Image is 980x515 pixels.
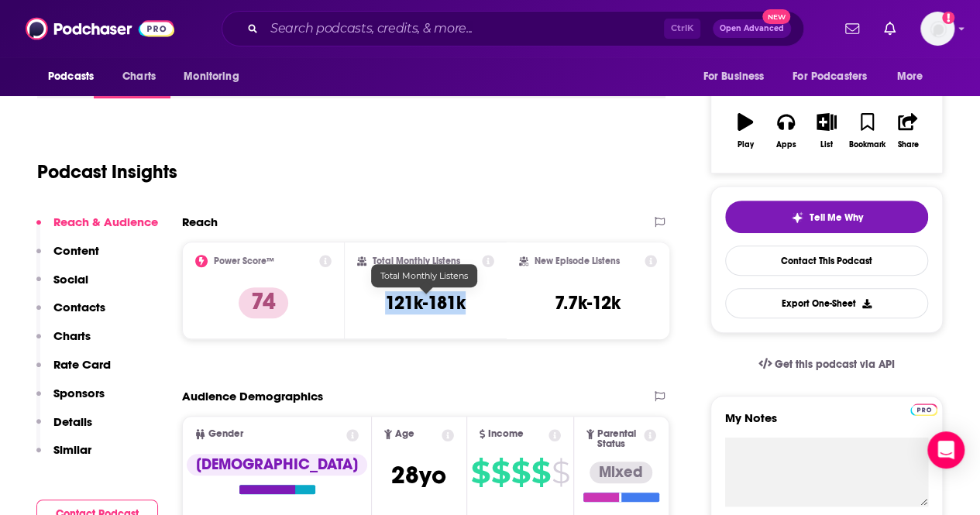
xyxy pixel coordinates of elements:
button: Charts [36,328,91,357]
span: Income [488,429,524,439]
button: tell me why sparkleTell Me Why [725,201,928,233]
h2: Power Score™ [214,256,274,266]
button: List [806,103,847,159]
span: Monitoring [184,66,239,88]
a: Show notifications dropdown [839,15,865,42]
a: Show notifications dropdown [878,15,902,42]
button: open menu [886,62,943,91]
h2: New Episode Listens [535,256,620,266]
p: Rate Card [53,357,111,372]
button: Social [36,272,88,300]
button: Share [888,103,928,159]
button: open menu [782,62,889,91]
button: Play [725,103,765,159]
button: Content [36,243,99,272]
button: Similar [36,442,91,471]
img: Podchaser - Follow, Share and Rate Podcasts [26,14,174,43]
input: Search podcasts, credits, & more... [264,16,664,41]
div: Search podcasts, credits, & more... [222,11,804,46]
button: open menu [37,62,114,91]
button: Export One-Sheet [725,288,928,318]
span: New [762,9,790,24]
span: $ [531,460,550,485]
h2: Audience Demographics [182,389,323,403]
p: Reach & Audience [53,215,158,229]
button: Contacts [36,300,105,328]
p: 74 [239,287,288,318]
span: Tell Me Why [810,211,863,224]
span: For Podcasters [793,66,867,88]
span: 28 yo [391,460,446,490]
img: Podchaser Pro [910,403,937,416]
span: Age [395,429,414,439]
p: Contacts [53,300,105,314]
div: List [820,140,833,149]
p: Details [53,414,92,429]
span: Gender [208,429,243,439]
p: Charts [53,328,91,343]
img: tell me why sparkle [791,211,803,224]
div: Mixed [590,462,652,483]
h2: Total Monthly Listens [373,256,460,266]
span: Charts [122,66,156,88]
p: Social [53,272,88,287]
p: Sponsors [53,386,105,400]
button: Open AdvancedNew [713,19,791,38]
div: Apps [776,140,796,149]
button: open menu [692,62,783,91]
div: Bookmark [849,140,885,149]
svg: Add a profile image [942,12,954,24]
a: Contact This Podcast [725,245,928,276]
span: Total Monthly Listens [380,270,468,281]
div: Play [738,140,754,149]
p: Similar [53,442,91,457]
span: Get this podcast via API [775,358,895,371]
img: User Profile [920,12,954,46]
span: $ [552,460,569,485]
span: For Business [703,66,764,88]
span: Parental Status [597,429,641,449]
button: Bookmark [847,103,887,159]
h1: Podcast Insights [37,160,177,184]
span: $ [491,460,510,485]
div: [DEMOGRAPHIC_DATA] [187,454,367,476]
button: Show profile menu [920,12,954,46]
h3: 7.7k-12k [555,291,621,314]
div: Open Intercom Messenger [927,431,965,469]
div: Share [897,140,918,149]
label: My Notes [725,410,928,438]
span: Open Advanced [720,25,784,33]
span: $ [511,460,530,485]
a: Pro website [910,401,937,416]
h2: Reach [182,215,218,229]
button: Details [36,414,92,443]
p: Content [53,243,99,258]
h3: 121k-181k [385,291,466,314]
button: Sponsors [36,386,105,414]
button: Rate Card [36,357,111,386]
a: Charts [112,62,165,91]
span: $ [471,460,490,485]
button: Reach & Audience [36,215,158,243]
span: Podcasts [48,66,94,88]
a: Get this podcast via API [746,345,907,383]
button: open menu [173,62,259,91]
button: Apps [765,103,806,159]
span: Ctrl K [664,19,700,39]
span: More [897,66,923,88]
span: Logged in as amooers [920,12,954,46]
